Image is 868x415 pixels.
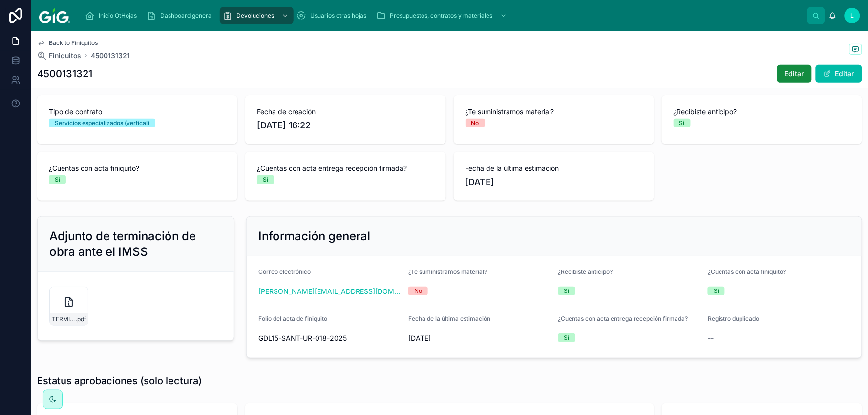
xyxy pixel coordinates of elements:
[49,164,226,173] span: ¿Cuentas con acta finiquito?
[708,333,714,343] span: --
[558,268,613,275] span: ¿Recibiste anticipo?
[408,315,490,322] span: Fecha de la última estimación
[708,268,786,275] span: ¿Cuentas con acta finiquito?
[257,119,434,132] span: [DATE] 16:22
[55,119,149,127] div: Servicios especializados (vertical)
[564,287,570,295] div: Sí
[220,7,294,24] a: Devoluciones
[49,39,98,47] span: Back to Finiquitos
[558,315,688,322] span: ¿Cuentas con acta entrega recepción firmada?
[263,175,268,184] div: Sí
[708,315,759,322] span: Registro duplicado
[39,8,70,23] img: App logo
[466,107,642,117] span: ¿Te suministramos material?
[258,228,370,244] h2: Información general
[258,315,327,322] span: Folio del acta de finiquito
[99,12,137,20] span: Inicio OtHojas
[78,5,807,26] div: scrollable content
[257,107,434,117] span: Fecha de creación
[390,12,492,20] span: Presupuestos, contratos y materiales
[674,107,850,117] span: ¿Recibiste anticipo?
[851,12,854,20] span: L
[37,39,98,47] a: Back to Finiquitos
[408,333,550,343] span: [DATE]
[49,228,222,260] h2: Adjunto de terminación de obra ante el IMSS
[55,175,60,184] div: Sí
[76,315,86,323] span: .pdf
[37,51,81,61] a: Finiquitos
[679,119,685,127] div: Sí
[160,12,213,20] span: Dashboard general
[49,51,81,61] span: Finiquitos
[52,315,76,323] span: TERMINACION-DE-OBRA-C0558046-GAS
[257,164,434,173] span: ¿Cuentas con acta entrega recepción firmada?
[564,333,570,342] div: Sí
[258,268,311,275] span: Correo electrónico
[236,12,274,20] span: Devoluciones
[408,268,487,275] span: ¿Te suministramos material?
[471,119,479,127] div: No
[466,164,642,173] span: Fecha de la última estimación
[373,7,512,24] a: Presupuestos, contratos y materiales
[91,51,130,61] a: 4500131321
[144,7,220,24] a: Dashboard general
[466,175,642,189] span: [DATE]
[37,67,92,81] h1: 4500131321
[816,65,862,83] button: Editar
[310,12,366,20] span: Usuarios otras hojas
[82,7,144,24] a: Inicio OtHojas
[294,7,373,24] a: Usuarios otras hojas
[37,374,202,388] h1: Estatus aprobaciones (solo lectura)
[414,287,422,295] div: No
[714,287,719,295] div: Sí
[49,107,226,117] span: Tipo de contrato
[258,333,401,343] span: GDL15-SANT-UR-018-2025
[785,69,804,79] span: Editar
[258,287,401,296] a: [PERSON_NAME][EMAIL_ADDRESS][DOMAIN_NAME]
[777,65,812,83] button: Editar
